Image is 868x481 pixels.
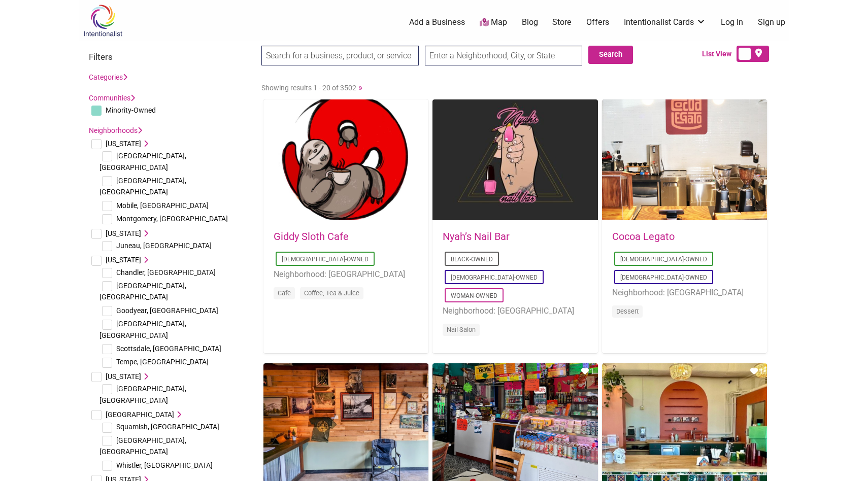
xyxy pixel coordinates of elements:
[116,215,228,223] span: Montgomery, [GEOGRAPHIC_DATA]
[89,73,127,81] a: Categories
[261,84,356,92] span: Showing results 1 - 20 of 3502
[616,307,639,315] a: Dessert
[612,230,675,243] a: Cocoa Legato
[451,292,497,299] a: Woman-Owned
[274,268,418,281] li: Neighborhood: [GEOGRAPHIC_DATA]
[425,46,582,65] input: Enter a Neighborhood, City, or State
[620,256,707,263] a: [DEMOGRAPHIC_DATA]-Owned
[116,461,213,469] span: Whistler, [GEOGRAPHIC_DATA]
[116,201,209,210] span: Mobile, [GEOGRAPHIC_DATA]
[702,49,737,59] span: List View
[116,268,216,277] span: Chandler, [GEOGRAPHIC_DATA]
[278,289,291,297] a: Cafe
[79,4,127,37] img: Intentionalist
[409,17,465,28] a: Add a Business
[106,410,174,419] span: [GEOGRAPHIC_DATA]
[451,256,493,263] a: Black-Owned
[99,152,186,171] span: [GEOGRAPHIC_DATA], [GEOGRAPHIC_DATA]
[116,423,219,431] span: Squamish, [GEOGRAPHIC_DATA]
[99,320,186,339] span: [GEOGRAPHIC_DATA], [GEOGRAPHIC_DATA]
[451,274,538,281] a: [DEMOGRAPHIC_DATA]-Owned
[99,282,186,301] span: [GEOGRAPHIC_DATA], [GEOGRAPHIC_DATA]
[620,274,707,281] a: [DEMOGRAPHIC_DATA]-Owned
[358,82,362,92] a: »
[99,177,186,196] span: [GEOGRAPHIC_DATA], [GEOGRAPHIC_DATA]
[116,345,221,353] span: Scottsdale, [GEOGRAPHIC_DATA]
[116,242,212,250] span: Juneau, [GEOGRAPHIC_DATA]
[758,17,785,28] a: Sign up
[106,140,141,148] span: [US_STATE]
[106,372,141,381] span: [US_STATE]
[304,289,359,297] a: Coffee, Tea & Juice
[89,52,251,62] h3: Filters
[522,17,538,28] a: Blog
[116,358,209,366] span: Tempe, [GEOGRAPHIC_DATA]
[106,229,141,237] span: [US_STATE]
[624,17,706,28] a: Intentionalist Cards
[89,94,135,102] a: Communities
[106,256,141,264] span: [US_STATE]
[443,304,587,318] li: Neighborhood: [GEOGRAPHIC_DATA]
[89,126,142,134] a: Neighborhoods
[447,326,476,333] a: Nail Salon
[480,17,507,28] a: Map
[443,230,510,243] a: Nyah’s Nail Bar
[116,306,218,315] span: Goodyear, [GEOGRAPHIC_DATA]
[586,17,609,28] a: Offers
[261,46,419,65] input: Search for a business, product, or service
[721,17,743,28] a: Log In
[282,256,369,263] a: [DEMOGRAPHIC_DATA]-Owned
[552,17,572,28] a: Store
[588,46,633,64] button: Search
[99,436,186,456] span: [GEOGRAPHIC_DATA], [GEOGRAPHIC_DATA]
[99,385,186,404] span: [GEOGRAPHIC_DATA], [GEOGRAPHIC_DATA]
[106,106,156,114] span: Minority-Owned
[274,230,349,243] a: Giddy Sloth Cafe
[612,286,757,299] li: Neighborhood: [GEOGRAPHIC_DATA]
